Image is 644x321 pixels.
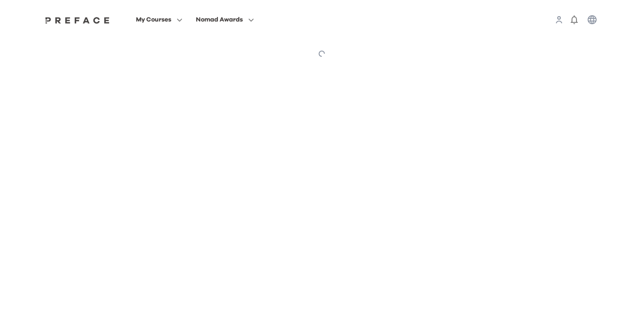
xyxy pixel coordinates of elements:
a: Preface Logo [43,16,112,23]
button: My Courses [133,14,185,26]
span: My Courses [136,14,171,25]
button: Nomad Awards [193,14,257,26]
img: Preface Logo [43,17,112,24]
span: Nomad Awards [196,14,243,25]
